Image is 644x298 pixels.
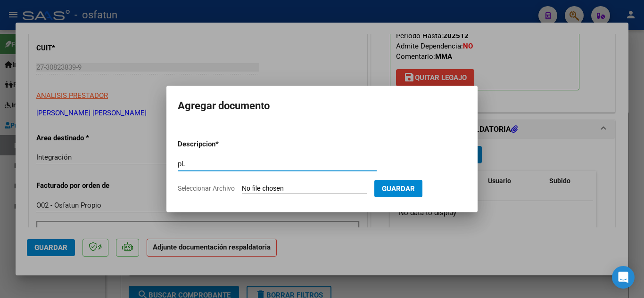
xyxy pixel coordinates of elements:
div: Open Intercom Messenger [612,266,635,289]
p: Descripcion [178,139,264,150]
span: Seleccionar Archivo [178,185,235,192]
h2: Agregar documento [178,97,466,115]
button: Guardar [374,180,422,197]
span: Guardar [382,185,415,193]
